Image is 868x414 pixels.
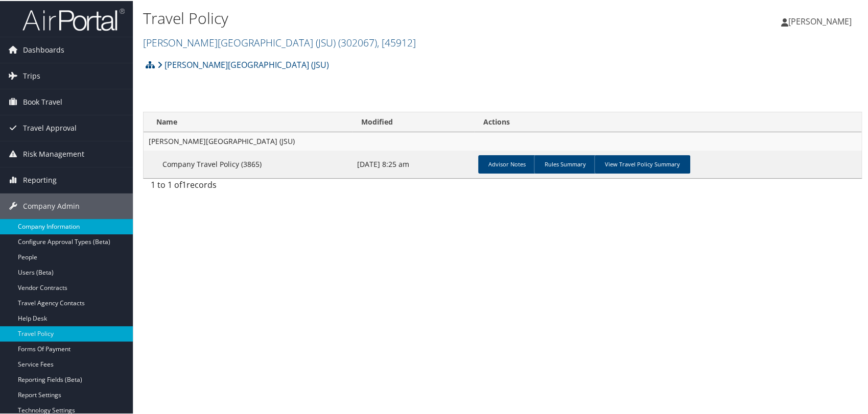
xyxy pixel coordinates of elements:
[143,7,622,28] h1: Travel Policy
[144,111,352,131] th: Name: activate to sort column ascending
[23,140,84,166] span: Risk Management
[23,88,62,114] span: Book Travel
[23,62,40,88] span: Trips
[534,154,596,173] a: Rules Summary
[352,150,474,177] td: [DATE] 8:25 am
[144,131,861,150] td: [PERSON_NAME][GEOGRAPHIC_DATA] (JSU)
[182,178,186,189] span: 1
[352,111,474,131] th: Modified: activate to sort column ascending
[594,154,690,173] a: View Travel Policy Summary
[22,7,125,31] img: airportal-logo.png
[23,114,77,140] span: Travel Approval
[338,35,377,48] span: ( 302067 )
[157,54,329,74] a: [PERSON_NAME][GEOGRAPHIC_DATA] (JSU)
[781,5,862,36] a: [PERSON_NAME]
[23,166,57,192] span: Reporting
[23,192,80,218] span: Company Admin
[474,111,861,131] th: Actions
[478,154,536,173] a: Advisor Notes
[788,15,852,26] span: [PERSON_NAME]
[143,35,416,48] a: [PERSON_NAME][GEOGRAPHIC_DATA] (JSU)
[23,36,64,62] span: Dashboards
[377,35,416,48] span: , [ 45912 ]
[151,178,315,195] div: 1 to 1 of records
[144,150,352,177] td: Company Travel Policy (3865)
